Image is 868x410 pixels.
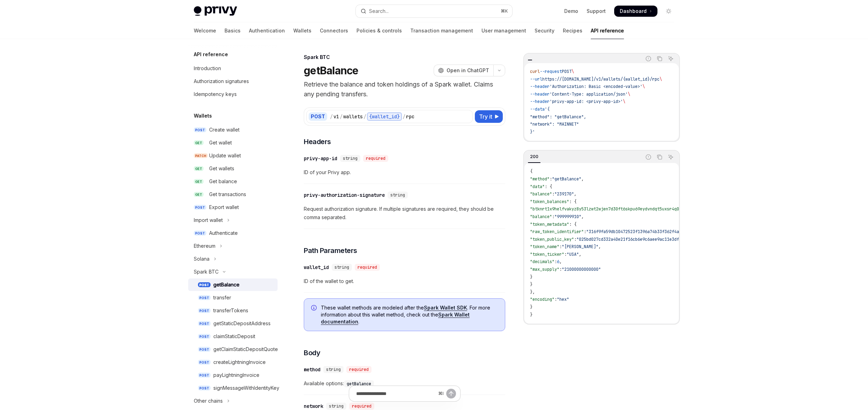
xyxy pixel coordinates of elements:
div: Introduction [194,64,221,73]
span: "999999910" [554,214,581,219]
span: ⌘ K [501,8,508,14]
span: POST [198,373,211,378]
div: Get transactions [209,190,246,199]
span: "token_ticker" [530,252,564,257]
div: wallet_id [304,264,329,271]
div: getClaimStaticDepositQuote [213,345,278,353]
span: POST [198,334,211,339]
div: / [363,113,366,120]
a: POSTAuthenticate [188,227,278,239]
span: "token_public_key" [530,237,574,242]
div: / [330,113,333,120]
span: PATCH [194,153,208,158]
div: required [355,264,380,271]
span: POST [194,231,206,236]
a: POSTCreate wallet [188,124,278,136]
span: \ [572,69,574,74]
span: POST [198,360,211,365]
span: GET [194,140,204,146]
a: Dashboard [614,6,657,17]
button: Toggle dark mode [663,6,674,17]
span: "239170" [554,191,574,197]
span: "method" [530,176,550,182]
span: "method": "getBalance", [530,114,586,120]
span: Available options: [304,379,505,388]
span: POST [198,386,211,391]
span: "raw_token_identifier" [530,229,584,234]
span: , [581,214,584,219]
span: }, [530,289,535,295]
span: "getBalance" [552,176,581,182]
span: ID of your Privy app. [304,168,505,177]
div: payLightningInvoice [213,371,259,379]
a: Introduction [188,62,278,75]
div: privy-authorization-signature [304,192,385,199]
span: Headers [304,137,331,147]
span: '{ [545,106,550,112]
span: "hex" [557,297,569,302]
span: , [598,244,601,249]
span: "max_supply" [530,267,559,272]
span: 'privy-app-id: <privy-app-id>' [550,99,623,104]
div: required [363,155,388,162]
button: Toggle Import wallet section [188,214,278,226]
span: POST [198,308,211,313]
button: Toggle Ethereum section [188,240,278,252]
span: "network": "MAINNET" [530,121,579,127]
span: "USA" [567,252,579,257]
a: POSTtransferTokens [188,304,278,317]
span: Dashboard [620,8,647,15]
button: Try it [475,110,503,123]
span: POST [194,127,206,133]
div: Other chains [194,397,223,405]
span: string [326,367,341,372]
span: POST [198,282,211,288]
span: ID of the wallet to get. [304,277,505,285]
div: Get wallets [209,164,234,173]
div: Create wallet [209,126,240,134]
span: "token_name" [530,244,559,249]
span: : [559,267,562,272]
a: POSTcreateLightningInvoice [188,356,278,368]
span: } [530,312,532,318]
span: "025bd027cd332a40e21f16cb6e9c6aee9ac11e3dff9508081b64fa8b27658b18b6" [576,237,743,242]
span: Path Parameters [304,246,357,255]
span: --request [540,69,562,74]
img: light logo [194,6,237,16]
button: Report incorrect code [644,152,653,162]
a: PATCHUpdate wallet [188,149,278,162]
a: Authentication [249,22,285,39]
button: Toggle Spark BTC section [188,266,278,278]
span: --header [530,84,550,89]
span: Open in ChatGPT [447,67,489,74]
span: : [564,252,567,257]
button: Open search [356,5,512,17]
button: Report incorrect code [644,54,653,63]
span: GET [194,192,204,197]
span: "21000000000000" [562,267,601,272]
span: \ [642,84,645,89]
code: getBalance [344,380,374,387]
span: string [343,156,358,161]
span: \ [660,76,662,82]
div: v1 [333,113,339,120]
span: , [579,252,581,257]
span: "token_metadata" [530,222,569,227]
span: POST [562,69,572,74]
button: Toggle Solana section [188,253,278,265]
span: { [530,169,532,174]
a: Policies & controls [356,22,402,39]
div: rpc [406,113,414,120]
span: string [334,264,349,270]
a: Basics [225,22,241,39]
div: Search... [369,7,389,15]
a: POSTgetStaticDepositAddress [188,317,278,330]
span: : [554,297,557,302]
p: Retrieve the balance and token holdings of a Spark wallet. Claims any pending transfers. [304,80,505,99]
a: Transaction management [410,22,473,39]
span: "encoding" [530,297,554,302]
a: POSTgetBalance [188,278,278,291]
div: Spark BTC [304,54,505,61]
a: POSTgetClaimStaticDepositQuote [188,343,278,356]
div: {wallet_id} [367,112,402,121]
